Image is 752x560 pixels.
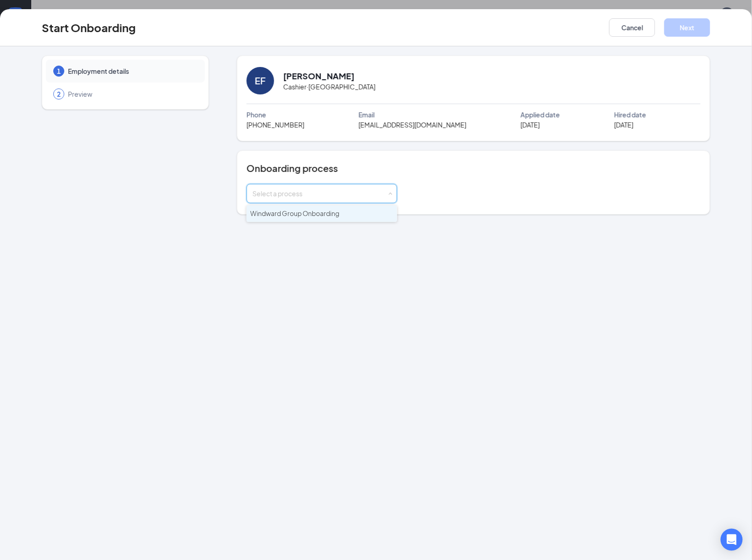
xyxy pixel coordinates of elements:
[247,162,701,175] h4: Onboarding process
[42,20,136,35] h3: Start Onboarding
[57,67,61,76] span: 1
[664,18,710,37] button: Next
[521,110,560,120] span: Applied date
[609,18,655,37] button: Cancel
[247,110,266,120] span: Phone
[57,89,61,99] span: 2
[614,110,646,120] span: Hired date
[521,120,540,130] span: [DATE]
[359,120,466,130] span: [EMAIL_ADDRESS][DOMAIN_NAME]
[721,529,743,551] div: Open Intercom Messenger
[283,82,376,92] span: Cashier · [GEOGRAPHIC_DATA]
[614,120,634,130] span: [DATE]
[283,70,354,82] h2: [PERSON_NAME]
[68,67,196,76] span: Employment details
[250,209,339,217] span: Windward Group Onboarding
[255,74,266,87] div: EF
[68,89,196,99] span: Preview
[359,110,375,120] span: Email
[247,120,304,130] span: [PHONE_NUMBER]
